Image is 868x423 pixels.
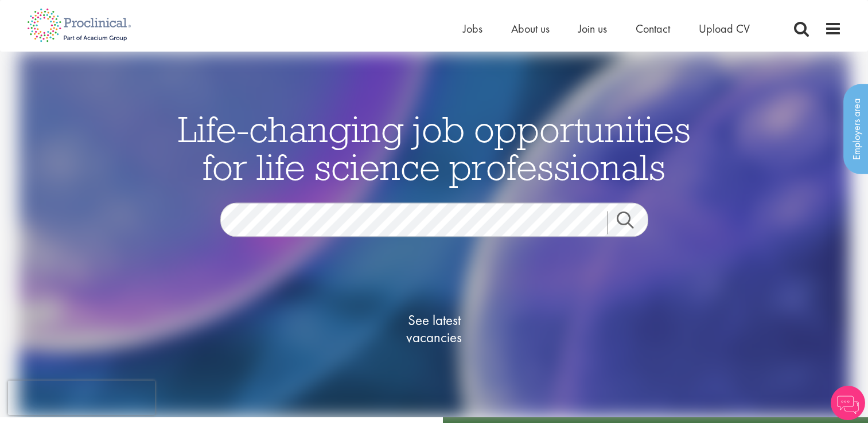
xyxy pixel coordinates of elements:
[578,21,607,36] a: Join us
[608,211,657,234] a: Job search submit button
[511,21,550,36] a: About us
[178,105,691,189] span: Life-changing job opportunities for life science professionals
[831,386,865,420] img: Chatbot
[8,381,155,415] iframe: reCAPTCHA
[377,311,492,346] span: See latest vacancies
[636,21,670,36] a: Contact
[463,21,482,36] a: Jobs
[699,21,750,36] a: Upload CV
[377,265,492,391] a: See latestvacancies
[18,52,850,417] img: candidate home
